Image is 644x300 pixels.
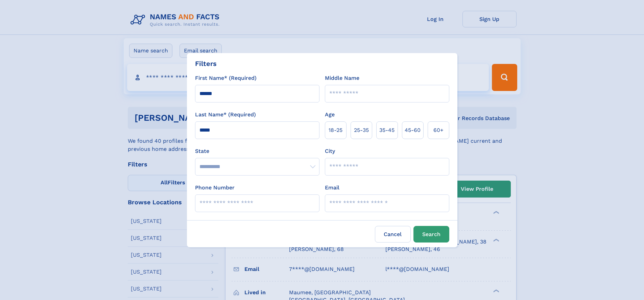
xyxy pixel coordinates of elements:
[325,147,335,155] label: City
[405,126,421,134] span: 45‑60
[375,226,411,243] label: Cancel
[195,74,257,82] label: First Name* (Required)
[329,126,342,134] span: 18‑25
[325,184,339,192] label: Email
[195,147,319,155] label: State
[433,126,444,134] span: 60+
[195,59,217,69] div: Filters
[195,111,256,119] label: Last Name* (Required)
[379,126,395,134] span: 35‑45
[325,111,335,119] label: Age
[195,184,235,192] label: Phone Number
[413,226,449,243] button: Search
[325,74,359,82] label: Middle Name
[354,126,369,134] span: 25‑35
